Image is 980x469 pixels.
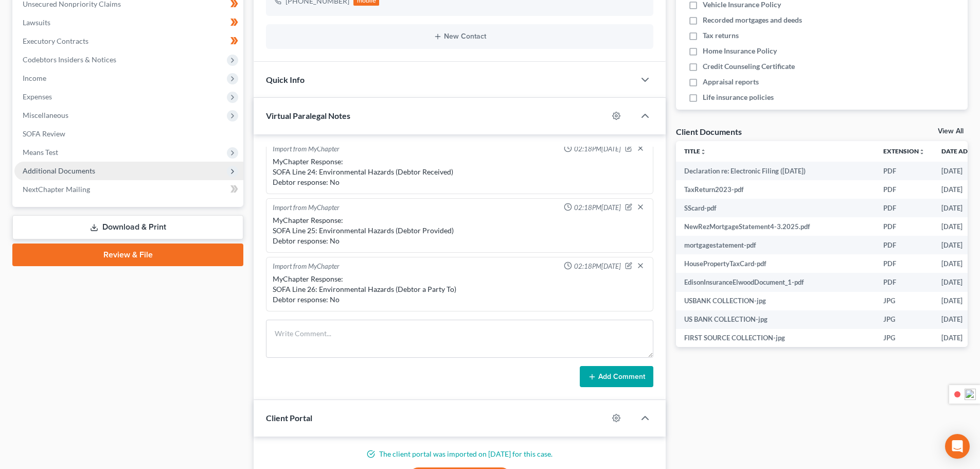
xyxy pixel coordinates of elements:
[580,366,653,388] button: Add Comment
[684,147,706,155] a: Titleunfold_more
[875,199,933,217] td: PDF
[266,413,312,423] span: Client Portal
[23,148,58,157] span: Means Test
[14,180,243,199] a: NextChapter Mailing
[23,166,95,175] span: Additional Documents
[676,273,875,291] td: EdisonInsuranceElwoodDocument_1-pdf
[703,46,777,56] span: Home Insurance Policy
[23,55,116,64] span: Codebtors Insiders & Notices
[703,92,774,102] span: Life insurance policies
[703,30,739,41] span: Tax returns
[676,180,875,199] td: TaxReturn2023-pdf
[938,128,964,135] a: View All
[875,273,933,291] td: PDF
[676,126,742,137] div: Client Documents
[676,199,875,217] td: SScard-pdf
[14,13,243,32] a: Lawsuits
[676,254,875,273] td: HousePropertyTaxCard-pdf
[23,74,46,82] span: Income
[574,262,621,271] span: 02:18PM[DATE]
[273,262,340,272] div: Import from MyChapter
[875,162,933,180] td: PDF
[676,217,875,236] td: NewRezMortgageStatement4-3.2025.pdf
[23,129,65,138] span: SOFA Review
[703,61,795,72] span: Credit Counseling Certificate
[676,236,875,254] td: mortgagestatement-pdf
[273,203,340,213] div: Import from MyChapter
[875,292,933,310] td: JPG
[266,75,305,84] span: Quick Info
[23,37,88,45] span: Executory Contracts
[266,111,350,120] span: Virtual Paralegal Notes
[676,292,875,310] td: USBANK COLLECTION-jpg
[875,180,933,199] td: PDF
[875,310,933,329] td: JPG
[703,108,803,118] span: Retirement account statements
[273,215,647,246] div: MyChapter Response: SOFA Line 25: Environmental Hazards (Debtor Provided) Debtor response: No
[273,274,647,305] div: MyChapter Response: SOFA Line 26: Environmental Hazards (Debtor a Party To) Debtor response: No
[273,144,340,154] div: Import from MyChapter
[14,125,243,143] a: SOFA Review
[12,215,243,239] a: Download & Print
[23,185,90,194] span: NextChapter Mailing
[574,203,621,213] span: 02:18PM[DATE]
[23,18,50,27] span: Lawsuits
[12,244,243,266] a: Review & File
[703,15,802,25] span: Recorded mortgages and deeds
[875,329,933,348] td: JPG
[23,92,52,101] span: Expenses
[676,329,875,348] td: FIRST SOURCE COLLECTION-jpg
[266,449,653,459] p: The client portal was imported on [DATE] for this case.
[703,77,759,87] span: Appraisal reports
[700,149,706,155] i: unfold_more
[273,157,647,187] div: MyChapter Response: SOFA Line 24: Environmental Hazards (Debtor Received) Debtor response: No
[14,32,243,50] a: Executory Contracts
[23,111,68,119] span: Miscellaneous
[676,162,875,180] td: Declaration re: Electronic Filing ([DATE])
[919,149,925,155] i: unfold_more
[875,236,933,254] td: PDF
[676,310,875,329] td: US BANK COLLECTION-jpg
[945,434,970,459] div: Open Intercom Messenger
[274,32,645,41] button: New Contact
[875,254,933,273] td: PDF
[883,147,925,155] a: Extensionunfold_more
[875,217,933,236] td: PDF
[574,144,621,154] span: 02:18PM[DATE]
